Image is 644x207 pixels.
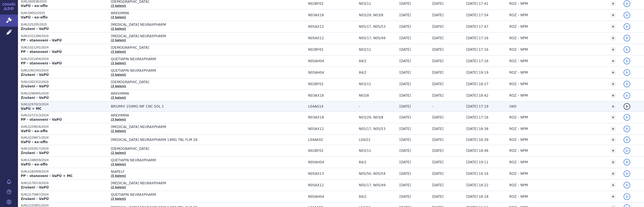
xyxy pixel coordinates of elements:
[111,92,251,96] span: ARKVIMMA
[21,174,73,178] strong: PP - stanovení - VaPÚ + MC
[432,36,444,40] span: [DATE]
[466,127,488,131] span: [DATE] 18:38
[308,59,356,63] span: N05AH04
[624,12,630,18] a: detail
[359,48,396,52] span: N03/11
[111,125,251,129] span: [MEDICAL_DATA] NEURAXPHARM
[466,94,488,97] span: [DATE] 18:42
[611,59,616,64] a: +
[111,129,126,132] a: (2 balení)
[308,127,356,131] span: N05AX12
[509,13,528,17] span: ROZ – NPM
[611,70,616,75] a: +
[21,136,108,140] p: SUKLS229871/2024
[509,183,528,187] span: ROZ – NPM
[21,61,62,65] strong: PP - stanovení - VaPÚ
[21,147,108,151] p: SUKLS202617/2024
[359,13,396,17] span: N03/29, N03/8
[432,25,444,29] span: [DATE]
[111,151,126,154] a: (2 balení)
[399,138,411,142] span: [DATE]
[111,27,126,30] a: (2 balení)
[432,138,444,142] span: [DATE]
[432,82,444,86] span: [DATE]
[509,115,528,119] span: ROZ – NPM
[359,94,396,97] span: N03/8
[432,94,444,97] span: [DATE]
[359,2,396,6] span: N03/11
[624,147,630,154] a: detail
[466,172,488,176] span: [DATE] 14:16
[611,126,616,131] a: +
[111,181,251,185] span: [MEDICAL_DATA] NEURAXPHARM
[611,160,616,165] a: +
[308,104,356,108] span: L04AG14
[21,80,108,84] p: SUKLS302352/2024
[111,69,251,73] span: QUETIAPIN NEURAXPHARM
[611,137,616,142] a: +
[308,149,356,153] span: N02BF02
[21,4,48,8] strong: VaPÚ - ex-offo
[509,48,528,52] span: ROZ – NPM
[399,104,411,108] span: [DATE]
[111,113,251,117] span: ARKVIMMA
[432,195,444,199] span: [DATE]
[509,2,528,6] span: ROZ – NPM
[21,125,108,129] p: SUKLS229816/2024
[359,71,396,75] span: 84/2
[432,149,444,153] span: [DATE]
[611,13,616,18] a: +
[21,57,108,61] p: SUKLS321454/2024
[111,197,126,200] a: (3 balení)
[399,2,411,6] span: [DATE]
[624,125,630,132] a: detail
[21,69,108,73] p: SUKLS302343/2024
[359,183,396,187] span: N05/17, N05/49
[111,46,251,50] span: [DEMOGRAPHIC_DATA]
[611,148,616,153] a: +
[111,23,251,27] span: [MEDICAL_DATA] NEURAXPHARM
[399,149,411,153] span: [DATE]
[359,25,396,29] span: N05/17, N05/53
[466,138,488,142] span: [DATE] 18:39
[308,94,356,97] span: N03AX18
[21,107,42,111] strong: VaPÚ + MC
[111,163,126,166] a: (3 balení)
[308,36,356,40] span: N05AX12
[611,47,616,52] a: +
[21,84,49,88] strong: Zrušení - VaPÚ
[432,71,444,75] span: [DATE]
[399,115,411,119] span: [DATE]
[624,159,630,166] a: detail
[21,185,49,189] strong: Zrušení - VaPÚ
[509,59,528,63] span: ROZ – NPM
[466,36,488,40] span: [DATE] 17:16
[432,48,444,52] span: [DATE]
[624,170,630,177] a: detail
[111,138,251,142] span: [MEDICAL_DATA] NEURAXPHARM 14MG TBL FLM 28
[21,23,108,27] p: SUKLS25205/2025
[21,113,108,117] p: SUKLS272313/2024
[624,114,630,121] a: detail
[509,195,528,199] span: ROZ – NPM
[466,2,488,6] span: [DATE] 17:41
[111,186,126,189] a: (2 balení)
[509,36,528,40] span: ROZ – NPM
[432,183,444,187] span: [DATE]
[624,23,630,30] a: detail
[111,39,126,42] a: (2 balení)
[359,149,396,153] span: N03/11
[611,171,616,176] a: +
[399,183,411,187] span: [DATE]
[308,82,356,86] span: N02BF02
[308,160,356,164] span: N05AH04
[466,48,488,52] span: [DATE] 17:16
[111,62,126,65] a: (3 balení)
[611,104,616,109] a: +
[308,71,356,75] span: N05AH04
[111,147,251,151] span: [DEMOGRAPHIC_DATA]
[21,103,108,106] p: SUKLS297023/2024
[111,57,251,61] span: QUETIAPIN NEURAXPHARM
[111,16,126,19] a: (3 balení)
[466,13,488,17] span: [DATE] 17:54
